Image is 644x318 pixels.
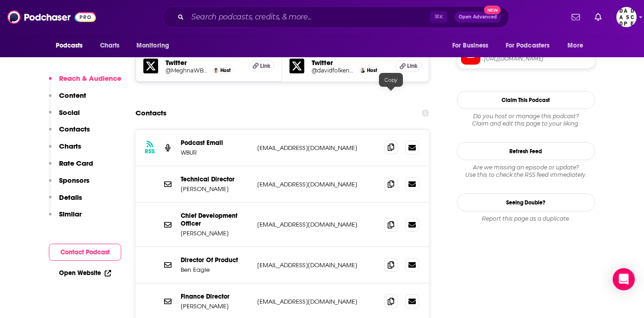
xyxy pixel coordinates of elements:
[59,74,121,83] p: Reach & Audience
[94,37,125,54] a: Charts
[257,180,377,188] p: [EMAIL_ADDRESS][DOMAIN_NAME]
[59,91,86,100] p: Content
[59,269,111,277] a: Open Website
[367,67,377,73] span: Host
[49,193,82,210] button: Details
[457,215,595,222] div: Report this page as a duplicate.
[145,148,155,155] h3: RSS
[165,67,210,74] a: @MeghnaWBUR
[407,62,418,70] span: Link
[49,210,82,227] button: Similar
[457,113,595,120] span: Do you host or manage this podcast?
[260,62,271,70] span: Link
[181,139,250,147] p: Podcast Email
[7,8,96,26] img: Podchaser - Follow, Share and Rate Podcasts
[459,15,497,19] span: Open Advanced
[312,58,388,67] h5: Twitter
[257,221,377,228] p: [EMAIL_ADDRESS][DOMAIN_NAME]
[181,212,250,228] p: Chief Development Officer
[59,108,80,117] p: Social
[181,266,250,274] p: Ben Eagle
[59,125,90,133] p: Contacts
[220,67,230,73] span: Host
[59,159,93,168] p: Rate Card
[59,176,89,185] p: Sponsors
[360,68,365,73] img: David Folkenflik
[165,58,242,67] h5: Twitter
[616,7,637,27] span: Logged in as Dadascope2
[49,108,80,125] button: Social
[446,37,500,54] button: open menu
[136,104,166,122] h2: Contacts
[457,142,595,160] button: Refresh Feed
[59,142,81,150] p: Charts
[257,298,377,306] p: [EMAIL_ADDRESS][DOMAIN_NAME]
[181,293,250,300] p: Finance Director
[49,159,93,176] button: Rate Card
[613,268,635,290] div: Open Intercom Messenger
[500,37,563,54] button: open menu
[616,7,637,27] button: Show profile menu
[561,37,595,54] button: open menu
[457,91,595,109] button: Claim This Podcast
[49,37,95,54] button: open menu
[181,229,250,237] p: [PERSON_NAME]
[257,144,377,152] p: [EMAIL_ADDRESS][DOMAIN_NAME]
[484,6,501,14] span: New
[181,302,250,310] p: [PERSON_NAME]
[181,175,250,183] p: Technical Director
[49,244,121,261] button: Contact Podcast
[49,142,81,159] button: Charts
[213,68,219,73] img: Meghna Chakrabarti
[248,60,274,72] a: Link
[49,74,121,91] button: Reach & Audience
[455,12,501,23] button: Open AdvancedNew
[181,256,250,264] p: Director Of Product
[49,125,90,142] button: Contacts
[452,39,489,52] span: For Business
[457,113,595,127] div: Claim and edit this page to your liking.
[430,11,447,23] span: ⌘ K
[396,60,421,72] a: Link
[130,37,181,54] button: open menu
[56,39,83,52] span: Podcasts
[59,210,82,218] p: Similar
[181,149,250,156] p: WBUR
[257,261,377,269] p: [EMAIL_ADDRESS][DOMAIN_NAME]
[49,91,86,108] button: Content
[506,39,550,52] span: For Podcasters
[591,9,605,25] a: Show notifications dropdown
[457,193,595,211] a: Seeing Double?
[49,176,89,193] button: Sponsors
[616,7,637,27] img: User Profile
[188,10,430,24] input: Search podcasts, credits, & more...
[59,193,82,202] p: Details
[181,185,250,193] p: [PERSON_NAME]
[484,55,591,62] span: https://www.youtube.com/@WBUR
[162,6,509,28] div: Search podcasts, credits, & more...
[567,39,583,52] span: More
[568,9,584,25] a: Show notifications dropdown
[312,67,356,74] a: @davidfolkenflik
[379,73,403,87] div: Copy
[100,39,120,52] span: Charts
[457,164,595,179] div: Are we missing an episode or update? Use this to check the RSS feed immediately.
[136,39,169,52] span: Monitoring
